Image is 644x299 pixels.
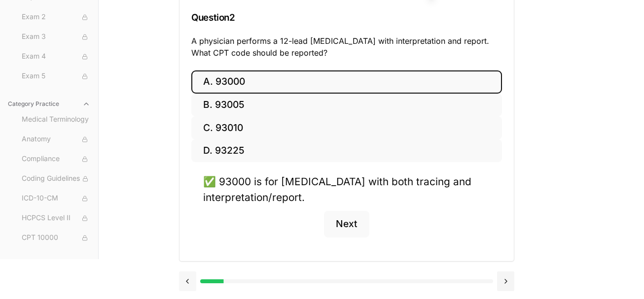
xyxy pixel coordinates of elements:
span: Exam 4 [22,51,90,62]
button: D. 93225 [191,139,502,163]
button: Exam 4 [18,49,94,65]
button: ICD-10-CM [18,191,94,206]
h3: Question 2 [191,3,502,32]
span: CPT 10000 [22,233,90,243]
span: Coding Guidelines [22,173,90,184]
button: Next [324,211,369,237]
span: ICD-10-CM [22,193,90,204]
button: Compliance [18,151,94,167]
button: Coding Guidelines [18,171,94,187]
button: Exam 2 [18,9,94,25]
div: ✅ 93000 is for [MEDICAL_DATA] with both tracing and interpretation/report. [203,174,490,204]
button: Medical Terminology [18,112,94,128]
p: A physician performs a 12-lead [MEDICAL_DATA] with interpretation and report. What CPT code shoul... [191,35,502,59]
button: C. 93010 [191,116,502,139]
button: Category Practice [4,96,94,112]
span: Exam 3 [22,32,90,42]
span: Compliance [22,154,90,165]
span: Medical Terminology [22,114,90,125]
button: HCPCS Level II [18,210,94,226]
button: CPT 20000 [18,250,94,266]
span: Exam 2 [22,12,90,23]
button: B. 93005 [191,94,502,117]
button: Exam 3 [18,29,94,45]
span: Exam 5 [22,71,90,82]
span: Anatomy [22,134,90,145]
button: Exam 5 [18,68,94,84]
button: Anatomy [18,132,94,147]
span: HCPCS Level II [22,213,90,224]
button: A. 93000 [191,70,502,94]
button: CPT 10000 [18,230,94,246]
